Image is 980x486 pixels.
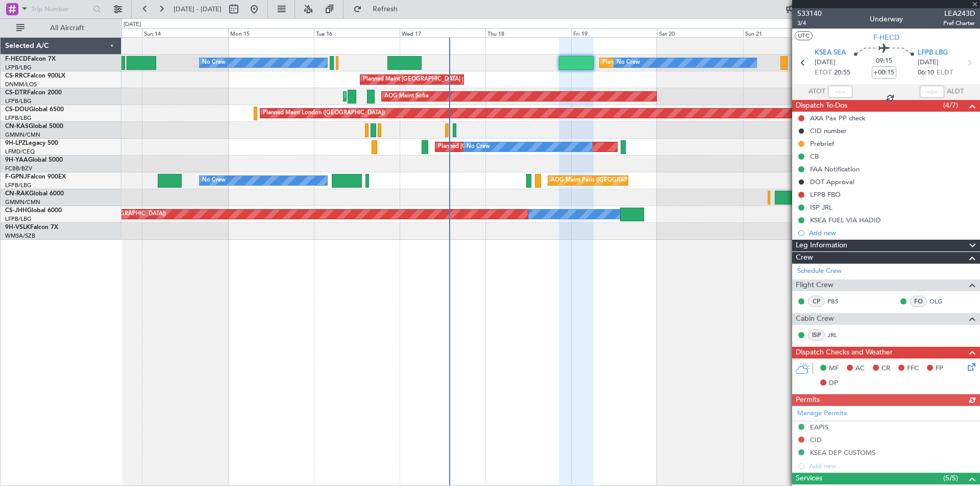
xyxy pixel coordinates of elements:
button: All Aircraft [11,20,111,36]
input: Trip Number [31,2,90,17]
a: GMMN/CMN [5,131,40,139]
a: CS-RRCFalcon 900LX [5,73,65,79]
a: GMMN/CMN [5,198,40,206]
span: F-HECD [5,56,28,62]
span: ELDT [937,68,953,78]
span: Leg Information [796,240,847,251]
button: Refresh [349,1,410,17]
span: LFPB LBG [918,48,948,58]
span: 09:15 [876,56,892,66]
span: CR [881,364,890,374]
a: CS-DTRFalcon 2000 [5,90,62,96]
span: CN-RAK [5,191,29,197]
span: ETOT [815,68,831,78]
a: CN-RAKGlobal 6000 [5,191,64,197]
span: All Aircraft [27,24,108,32]
span: Flight Crew [796,279,834,291]
span: KSEA SEA [815,48,846,58]
div: Add new [809,228,975,237]
span: Dispatch Checks and Weather [796,347,893,359]
span: ALDT [947,87,964,97]
span: CS-RRC [5,73,27,79]
div: Planned [GEOGRAPHIC_DATA] ([GEOGRAPHIC_DATA]) [438,139,582,155]
div: Sun 14 [142,28,228,37]
div: CB [810,152,819,161]
div: Tue 16 [314,28,400,37]
div: Planned Maint London ([GEOGRAPHIC_DATA]) [263,106,385,121]
span: 9H-VSLK [5,224,30,231]
a: CS-JHHGlobal 6000 [5,208,62,214]
div: Mon 15 [228,28,314,37]
a: FCBB/BZV [5,165,32,172]
a: 9H-YAAGlobal 5000 [5,157,63,163]
span: FP [936,364,943,374]
div: ISP JRL [810,203,832,212]
div: Wed 17 [400,28,485,37]
a: 9H-VSLKFalcon 7X [5,224,58,231]
a: JRL [827,330,850,340]
span: Cabin Crew [796,313,834,325]
span: 9H-LPZ [5,140,26,146]
div: Sun 21 [743,28,829,37]
div: ISP [808,329,825,341]
a: F-HECDFalcon 7X [5,56,56,62]
div: No Crew [617,55,640,70]
div: No Crew [202,55,226,70]
span: MF [829,364,839,374]
a: PBS [827,297,850,306]
span: AC [855,364,865,374]
div: Sat 20 [657,28,743,37]
span: (5/5) [943,473,958,483]
div: AOG Maint Sofia [384,89,429,104]
span: (4/7) [943,100,958,111]
div: Prebrief [810,139,834,148]
div: LFPB FBO [810,190,841,199]
a: Schedule Crew [797,266,842,276]
span: LEA243D [943,8,975,19]
span: 9H-YAA [5,157,28,163]
a: LFPB/LBG [5,182,32,189]
a: LFPB/LBG [5,97,32,105]
span: CS-DOU [5,107,29,113]
div: DOT Approval [810,177,854,186]
span: FFC [907,364,919,374]
a: LFMD/CEQ [5,148,35,156]
a: LFPB/LBG [5,64,32,71]
div: No Crew [467,139,490,155]
span: ATOT [808,87,825,97]
div: AOG Maint Paris ([GEOGRAPHIC_DATA]) [551,173,658,188]
div: Thu 18 [485,28,571,37]
a: WMSA/SZB [5,232,35,240]
div: Fri 19 [571,28,657,37]
a: F-GPNJFalcon 900EX [5,174,66,180]
div: CP [808,296,825,307]
div: FAA Notification [810,165,860,173]
span: Crew [796,252,813,264]
a: LFPB/LBG [5,114,32,122]
span: Refresh [364,6,407,13]
span: F-GPNJ [5,174,27,180]
a: 9H-LPZLegacy 500 [5,140,58,146]
span: Dispatch To-Dos [796,100,847,112]
span: CN-KAS [5,123,29,130]
span: Pref Charter [943,19,975,28]
span: F-HECD [873,32,899,43]
a: LFPB/LBG [5,215,32,223]
span: Services [796,473,822,484]
span: CS-JHH [5,208,27,214]
div: AXA Pax PP check [810,114,866,122]
span: [DATE] - [DATE] [174,5,222,14]
div: KSEA FUEL VIA HADID [810,216,881,224]
div: FO [910,296,927,307]
div: Planned Maint [GEOGRAPHIC_DATA] ([GEOGRAPHIC_DATA]) [602,55,763,70]
div: Planned Maint [GEOGRAPHIC_DATA] ([GEOGRAPHIC_DATA]) [363,72,524,87]
a: OLG [929,297,952,306]
span: 533140 [797,8,822,19]
span: CS-DTR [5,90,27,96]
a: DNMM/LOS [5,81,37,88]
div: No Crew [202,173,226,188]
div: Planned Maint Sofia [346,89,398,104]
span: [DATE] [815,58,836,68]
span: 20:55 [834,68,850,78]
a: CS-DOUGlobal 6500 [5,107,64,113]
